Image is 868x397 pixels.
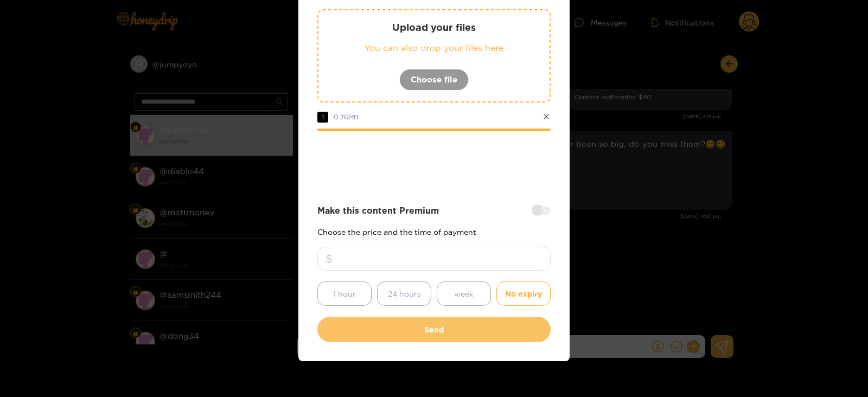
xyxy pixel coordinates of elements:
p: You can also drop your files here [340,42,528,54]
button: No expiry [496,281,551,306]
p: Choose the price and the time of payment [317,228,551,236]
button: week [437,281,491,306]
button: 1 hour [317,281,372,306]
button: 24 hours [377,281,431,306]
span: 1 [317,112,328,123]
span: 24 hours [388,287,421,300]
span: 1 hour [333,287,356,300]
span: No expiry [505,287,542,300]
span: 0.76 MB [334,113,359,120]
button: Send [317,317,551,342]
strong: Make this content Premium [317,204,439,217]
button: Choose file [399,69,469,91]
p: Upload your files [340,21,528,34]
span: week [454,287,474,300]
